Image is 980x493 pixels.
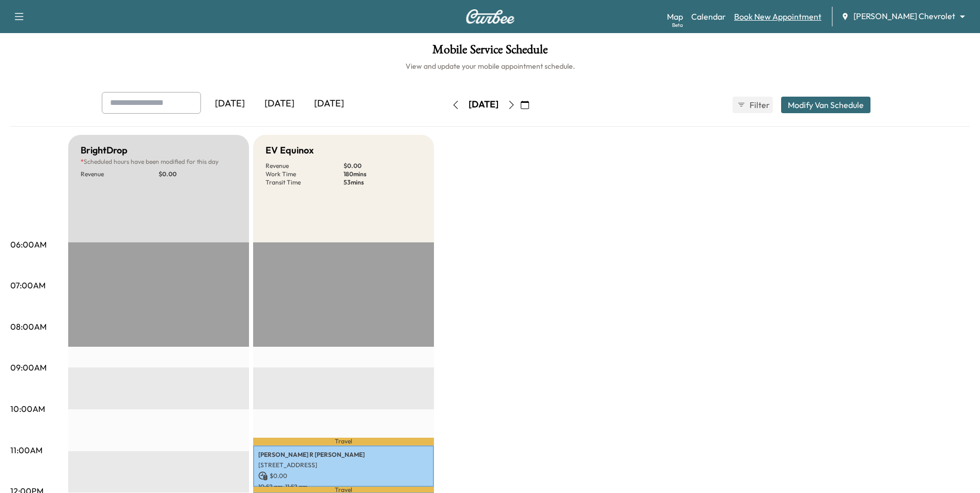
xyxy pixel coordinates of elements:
[10,361,46,374] p: 09:00AM
[81,158,237,166] p: Scheduled hours have been modified for this day
[258,461,429,469] p: [STREET_ADDRESS]
[10,403,45,415] p: 10:00AM
[750,99,768,111] span: Filter
[258,451,429,459] p: [PERSON_NAME] R [PERSON_NAME]
[465,9,515,24] img: Curbee Logo
[672,21,683,29] div: Beta
[205,92,255,116] div: [DATE]
[344,178,422,187] p: 53 mins
[266,178,344,187] p: Transit Time
[304,92,354,116] div: [DATE]
[10,238,46,251] p: 06:00AM
[10,320,46,333] p: 08:00AM
[253,438,434,445] p: Travel
[10,61,970,71] h6: View and update your mobile appointment schedule.
[344,170,422,178] p: 180 mins
[253,487,434,492] p: Travel
[266,162,344,170] p: Revenue
[469,98,499,111] div: [DATE]
[10,279,45,291] p: 07:00AM
[81,143,128,158] h5: BrightDrop
[781,97,870,113] button: Modify Van Schedule
[159,170,237,178] p: $ 0.00
[266,143,314,158] h5: EV Equinox
[266,170,344,178] p: Work Time
[81,170,159,178] p: Revenue
[10,444,42,456] p: 11:00AM
[691,10,726,23] a: Calendar
[344,162,422,170] p: $ 0.00
[258,483,429,491] p: 10:52 am - 11:52 am
[734,10,821,23] a: Book New Appointment
[10,43,970,61] h1: Mobile Service Schedule
[853,10,955,22] span: [PERSON_NAME] Chevrolet
[258,471,429,481] p: $ 0.00
[667,10,683,23] a: MapBeta
[733,97,773,113] button: Filter
[255,92,304,116] div: [DATE]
